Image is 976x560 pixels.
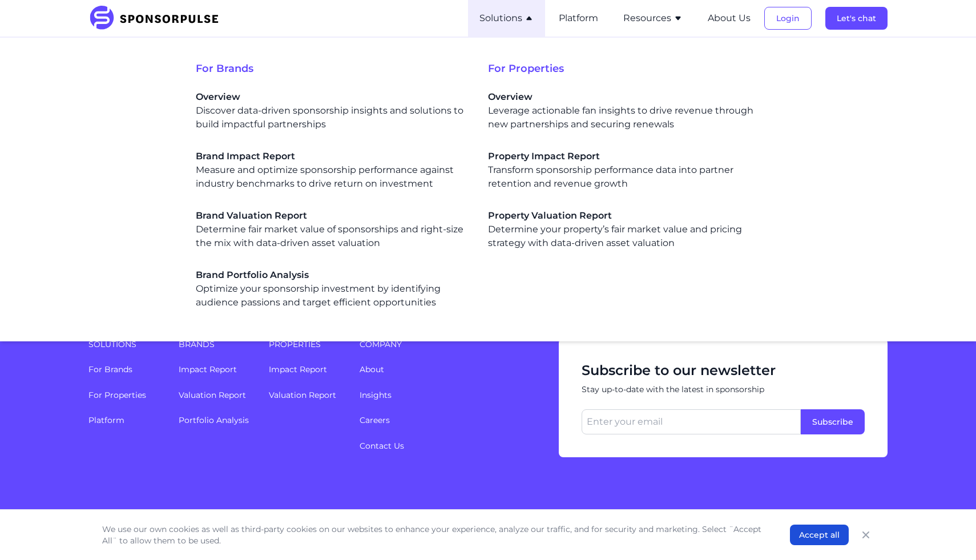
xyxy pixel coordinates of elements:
span: For Brands [196,61,488,76]
button: Subscribe [801,409,865,434]
a: Platform [88,415,124,425]
a: Brand Impact ReportMeasure and optimize sponsorship performance against industry benchmarks to dr... [196,150,470,191]
span: Brands [179,339,255,350]
button: Login [764,7,812,30]
span: Brand Impact Report [196,150,470,163]
span: Property Impact Report [488,150,762,163]
a: OverviewLeverage actionable fan insights to drive revenue through new partnerships and securing r... [488,90,762,131]
a: Brand Valuation ReportDetermine fair market value of sponsorships and right-size the mix with dat... [196,209,470,250]
div: Leverage actionable fan insights to drive revenue through new partnerships and securing renewals [488,90,762,131]
a: Platform [559,13,598,23]
input: Enter your email [582,409,801,434]
a: Login [764,13,812,23]
p: We use our own cookies as well as third-party cookies on our websites to enhance your experience,... [102,523,767,546]
div: Discover data-driven sponsorship insights and solutions to build impactful partnerships [196,90,470,131]
a: For Properties [88,390,146,400]
button: About Us [708,11,751,25]
a: Impact Report [269,364,327,374]
a: Valuation Report [179,390,246,400]
div: Transform sponsorship performance data into partner retention and revenue growth [488,150,762,191]
span: Brand Portfolio Analysis [196,268,470,282]
button: Platform [559,11,598,25]
a: Let's chat [825,13,888,23]
a: Insights [360,390,392,400]
div: Measure and optimize sponsorship performance against industry benchmarks to drive return on inves... [196,150,470,191]
div: Determine fair market value of sponsorships and right-size the mix with data-driven asset valuation [196,209,470,250]
a: Contact Us [360,441,404,451]
a: Valuation Report [269,390,336,400]
a: About [360,364,384,374]
a: Portfolio Analysis [179,415,249,425]
a: Brand Portfolio AnalysisOptimize your sponsorship investment by identifying audience passions and... [196,268,470,309]
span: Properties [269,339,345,350]
button: Accept all [790,525,849,545]
a: Property Impact ReportTransform sponsorship performance data into partner retention and revenue g... [488,150,762,191]
div: Determine your property’s fair market value and pricing strategy with data-driven asset valuation [488,209,762,250]
span: Solutions [88,339,165,350]
div: Optimize your sponsorship investment by identifying audience passions and target efficient opport... [196,268,470,309]
a: About Us [708,13,751,23]
iframe: Chat Widget [919,505,976,560]
span: Property Valuation Report [488,209,762,223]
span: Company [360,339,526,350]
span: Subscribe to our newsletter [582,361,865,380]
button: Resources [623,11,683,25]
span: Stay up-to-date with the latest in sponsorship [582,384,865,396]
button: Let's chat [825,7,888,30]
a: For Brands [88,364,132,374]
img: SponsorPulse [88,6,227,31]
button: Solutions [479,11,534,25]
a: Property Valuation ReportDetermine your property’s fair market value and pricing strategy with da... [488,209,762,250]
span: Overview [196,90,470,104]
span: For Properties [488,61,780,76]
a: Impact Report [179,364,237,374]
span: Brand Valuation Report [196,209,470,223]
a: Careers [360,415,390,425]
a: OverviewDiscover data-driven sponsorship insights and solutions to build impactful partnerships [196,90,470,131]
span: Overview [488,90,762,104]
button: Close [858,527,874,543]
